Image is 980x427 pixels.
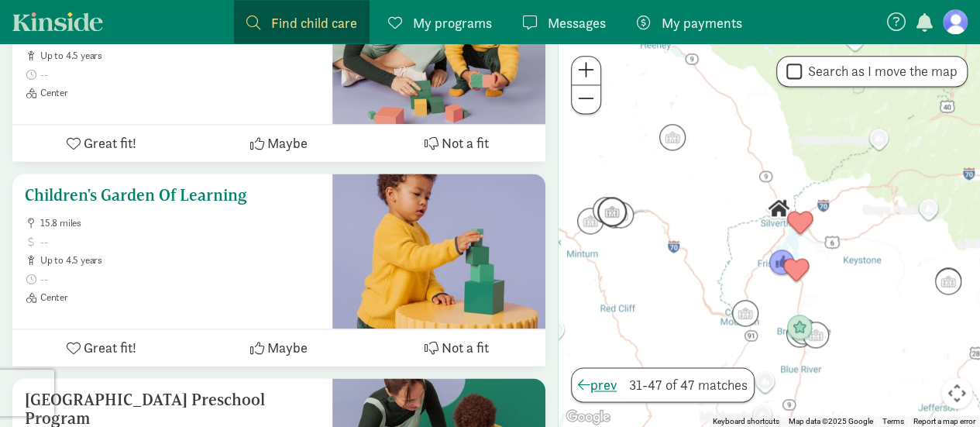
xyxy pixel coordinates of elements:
[84,133,136,153] span: Great fit!
[40,50,320,62] span: up to 4.5 years
[40,254,320,267] span: up to 4.5 years
[659,124,686,150] div: Click to see details
[271,12,357,33] span: Find child care
[786,315,813,341] div: Click to see details
[267,337,308,358] span: Maybe
[577,208,603,234] div: Click to see details
[40,217,320,229] span: 15.8 miles
[40,291,320,304] span: Center
[787,210,813,236] div: Click to see details
[84,337,136,358] span: Great fit!
[12,125,190,161] button: Great fit!
[941,377,972,408] button: Map camera controls
[190,125,367,161] button: Maybe
[442,337,489,358] span: Not a fit
[913,417,975,425] a: Report a map error
[597,197,627,226] div: Click to see details
[267,133,308,153] span: Maybe
[442,133,489,153] span: Not a fit
[40,87,320,99] span: Center
[368,329,545,366] button: Not a fit
[413,12,492,33] span: My programs
[790,318,817,344] div: Click to see details
[12,329,190,366] button: Great fit!
[882,417,904,425] a: Terms (opens in new tab)
[935,267,961,294] div: Click to see details
[786,321,813,347] div: Click to see details
[368,125,545,161] button: Not a fit
[662,12,742,33] span: My payments
[548,12,606,33] span: Messages
[607,201,634,228] div: Click to see details
[713,416,779,427] button: Keyboard shortcuts
[578,374,617,395] button: prev
[593,197,619,223] div: Click to see details
[803,322,829,348] div: Click to see details
[25,186,320,205] h5: Children's Garden Of Learning
[562,407,614,427] img: Google
[562,407,614,427] a: Open this area in Google Maps (opens a new window)
[732,300,758,326] div: Click to see details
[789,417,873,425] span: Map data ©2025 Google
[629,374,748,395] span: 31-47 of 47 matches
[935,268,961,294] div: Click to see details
[601,201,628,228] div: Click to see details
[12,12,103,31] a: Kinside
[765,195,792,222] div: Click to see details
[802,62,958,81] label: Search as I move the map
[190,329,367,366] button: Maybe
[769,250,795,276] div: Click to see details
[783,257,810,284] div: Click to see details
